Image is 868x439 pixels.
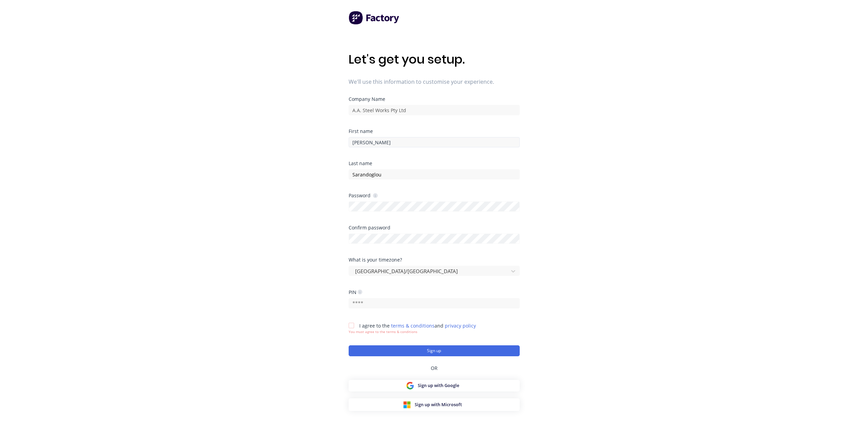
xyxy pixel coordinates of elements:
div: PIN [349,289,362,295]
button: Sign up with Google [349,380,520,391]
div: First name [349,129,520,134]
span: I agree to the and [359,322,476,329]
button: Sign up with Microsoft [349,398,520,411]
span: Sign up with Google [418,382,459,389]
h1: Let's get you setup. [349,52,520,67]
span: Sign up with Microsoft [415,401,462,408]
button: Sign up [349,345,520,356]
a: privacy policy [445,322,476,329]
span: We'll use this information to customise your experience. [349,78,520,86]
a: terms & conditions [391,322,435,329]
div: OR [349,356,520,380]
div: Confirm password [349,225,520,230]
div: You must agree to the terms & conditions [349,329,476,334]
img: Factory [349,11,400,25]
div: Last name [349,161,520,166]
div: What is your timezone? [349,257,520,262]
div: Company Name [349,97,520,102]
div: Password [349,192,378,199]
